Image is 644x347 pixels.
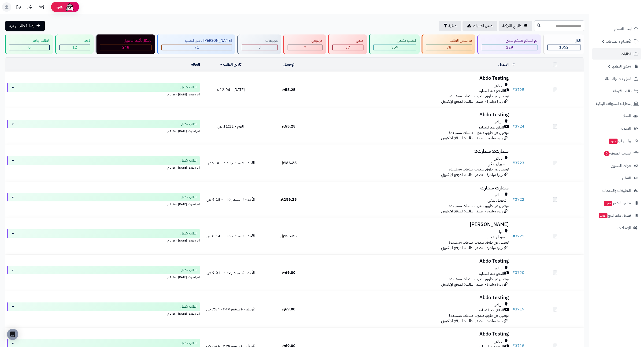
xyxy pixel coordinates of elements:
a: الطلب مكتمل 359 [368,34,421,54]
span: جديد [609,139,618,144]
h3: Abdo Testing [319,75,509,81]
a: التطبيقات والخدمات [592,185,641,196]
a: التقارير [592,173,641,184]
span: المدونة [621,125,631,132]
span: الطلب مكتمل [181,268,197,272]
span: طلبات الإرجاع [613,88,632,94]
span: 55.25 [282,124,296,129]
a: تم استلام طلبكم بنجاح 229 [476,34,542,54]
span: تطبيق المتجر [603,200,631,206]
div: اخر تحديث: [DATE] - 2:26 م [7,274,200,279]
span: جديد [604,201,612,206]
span: تطبيق نقاط البيع [598,212,631,219]
div: 37 [333,45,363,50]
span: الدفع عند التسليم [478,125,504,130]
span: # [512,160,515,166]
a: السلات المتروكة0 [592,148,641,159]
span: إشعارات التحويلات البنكية [596,100,632,107]
span: تـحـويـل بـنـكـي [488,234,506,240]
div: [PERSON_NAME] تجهيز الطلب [161,38,232,43]
span: التقارير [622,175,631,181]
div: اخر تحديث: [DATE] - 2:26 م [7,201,200,206]
span: الدفع عند التسليم [478,271,504,276]
a: تاريخ الطلب [220,62,241,67]
a: الكل1052 [542,34,585,54]
span: الأحد - ٢١ سبتمبر ٢٠٢٥ - 9:18 ص [207,197,255,202]
a: بانتظار تأكيد التحويل 248 [95,34,156,54]
span: العملاء [622,113,631,119]
a: الإعدادات [592,222,641,234]
a: تحديثات المنصة [12,2,24,13]
button: تصفية [439,21,461,31]
div: 229 [482,45,537,50]
a: تصدير الطلبات [463,21,497,31]
div: ملغي [332,38,363,43]
span: الدفع عند التسليم [478,308,504,313]
div: 12 [60,45,90,50]
a: # [512,62,515,67]
h3: Abdo Testing [319,295,509,300]
a: لوحة التحكم [592,23,641,35]
a: #3720 [512,270,524,275]
span: توصيل عن طريق مندوب منتجات مستبعدة [449,240,509,245]
a: وآتس آبجديد [592,135,641,147]
span: 55.25 [282,87,296,93]
span: مُنشئ النماذج [612,63,631,70]
a: #3724 [512,124,524,129]
a: إشعارات التحويلات البنكية [592,98,641,109]
span: توصيل عن طريق مندوب منتجات مستبعدة [449,276,509,282]
span: الرياض [494,83,503,88]
span: الدفع عند التسليم [478,88,504,94]
span: 155.25 [281,233,297,239]
span: الطلب مكتمل [181,122,197,126]
span: 1052 [559,45,569,50]
span: 0 [604,151,610,156]
span: وآتس آب [608,138,631,144]
span: زيارة مباشرة - مصدر الطلب: الموقع الإلكتروني [441,135,503,141]
span: 3 [259,45,261,50]
a: مرتجعات 3 [236,34,282,54]
div: بانتظار تأكيد التحويل [100,38,152,43]
div: الطلب مكتمل [373,38,416,43]
div: اخر تحديث: [DATE] - 2:26 م [7,128,200,133]
div: مرفوض [288,38,322,43]
a: test 12 [54,34,94,54]
h3: Abdo Testing [319,258,509,264]
h3: Abdo Testing [319,112,509,117]
span: توصيل عن طريق مندوب منتجات مستبعدة [449,203,509,209]
h3: سمارت2 سمارت2 [319,149,509,154]
span: تـحـويـل بـنـكـي [488,161,506,167]
span: الرياض [494,339,503,344]
div: اخر تحديث: [DATE] - 2:26 م [7,165,200,170]
span: توصيل عن طريق مندوب منتجات مستبعدة [449,166,509,172]
span: 359 [391,45,398,50]
h3: سمارت سمارت [319,185,509,191]
a: تم شحن الطلب 78 [421,34,476,54]
span: 0 [28,45,31,50]
a: #3719 [512,306,524,312]
span: 186.25 [281,197,297,202]
span: المراجعات والأسئلة [605,75,632,82]
a: إضافة طلب جديد [5,21,45,31]
span: 69.00 [282,306,296,312]
a: #3723 [512,160,524,166]
span: توصيل عن طريق مندوب منتجات مستبعدة [449,130,509,136]
span: إضافة طلب جديد [9,23,34,29]
span: أدوات التسويق [611,162,631,169]
a: الطلب جاهز 0 [4,34,54,54]
div: 359 [374,45,416,50]
a: الحالة [191,62,200,67]
img: ai-face.png [65,2,74,12]
div: 3 [242,45,278,50]
span: # [512,306,515,312]
a: طلبات الإرجاع [592,86,641,97]
div: 7 [288,45,322,50]
a: مرفوض 7 [282,34,327,54]
div: test [59,38,90,43]
span: الأحد - ٢١ سبتمبر ٢٠٢٥ - 9:36 ص [207,160,255,166]
span: الرياض [494,119,503,125]
span: زيارة مباشرة - مصدر الطلب: الموقع الإلكتروني [441,172,503,177]
span: الطلب مكتمل [181,304,197,309]
a: أدوات التسويق [592,160,641,171]
span: # [512,197,515,202]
